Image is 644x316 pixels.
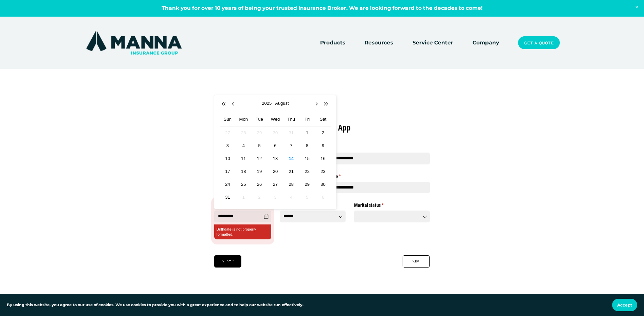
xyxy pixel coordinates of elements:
[403,255,430,268] button: Save
[287,142,295,150] span: 7
[319,167,327,175] span: 23
[319,142,327,150] span: 9
[271,193,279,201] span: 3
[224,142,232,150] span: 3
[273,100,290,107] span: August
[260,100,273,107] span: 2025
[303,167,311,175] span: 22
[324,153,430,164] input: Last
[255,167,263,175] span: 19
[518,36,559,49] a: Get a Quote
[220,113,236,126] th: Sun
[612,299,637,311] button: Accept
[221,101,228,107] button: Previous Year
[240,129,247,137] span: 28
[319,180,327,188] span: 30
[303,142,311,150] span: 8
[412,38,453,47] a: Service Center
[240,167,247,175] span: 18
[303,129,311,137] span: 1
[320,38,345,47] a: folder dropdown
[287,180,295,188] span: 28
[7,302,303,308] p: By using this website, you agree to our use of cookies. We use cookies to provide you with a grea...
[255,129,263,137] span: 29
[287,193,295,201] span: 4
[303,155,311,162] span: 15
[271,180,279,188] span: 27
[255,193,263,201] span: 2
[224,167,232,175] span: 17
[224,193,232,201] span: 31
[320,39,345,47] span: Products
[326,171,430,179] label: Phone
[240,142,247,150] span: 4
[224,129,232,137] span: 27
[236,113,252,126] th: Mon
[617,302,632,308] span: Accept
[319,193,327,201] span: 6
[365,39,393,47] span: Resources
[412,258,420,265] span: Save
[299,113,315,126] th: Fri
[240,155,247,162] span: 11
[287,129,295,137] span: 31
[231,101,237,107] button: Previous Month
[214,255,241,268] button: Submit
[214,224,271,239] div: Birthdate is not properly formatted.
[224,155,232,162] span: 10
[303,180,311,188] span: 29
[255,142,263,150] span: 5
[314,101,320,107] button: Next Month
[271,167,279,175] span: 20
[319,129,327,137] span: 2
[271,142,279,150] span: 6
[271,129,279,137] span: 30
[85,29,183,56] img: Manna Insurance Group
[252,113,268,126] th: Tue
[323,101,330,107] button: Next Year
[255,155,263,162] span: 12
[319,155,327,162] span: 16
[255,180,263,188] span: 26
[287,167,295,175] span: 21
[303,193,311,201] span: 5
[240,180,247,188] span: 25
[365,38,393,47] a: folder dropdown
[222,258,234,265] span: Submit
[268,113,283,126] th: Wed
[240,193,247,201] span: 1
[354,200,429,209] label: Marital status
[473,38,499,47] a: Company
[283,113,299,126] th: Thu
[287,155,295,162] span: 14
[271,155,279,162] span: 13
[224,180,232,188] span: 24
[315,113,331,126] th: Sat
